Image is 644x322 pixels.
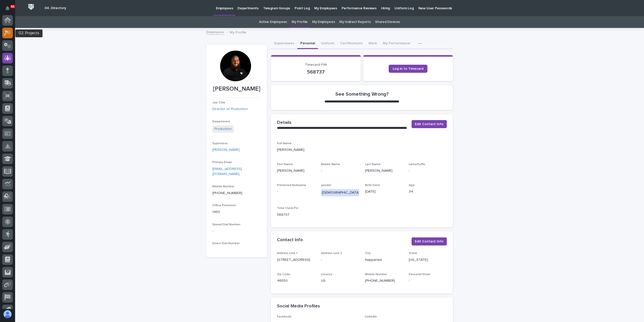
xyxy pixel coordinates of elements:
p: - [321,257,359,263]
p: - [409,168,447,173]
a: [PHONE_NUMBER] [212,191,242,195]
span: LinkedIn [365,315,377,318]
button: users-avatar [2,309,13,319]
a: My Profile [292,16,308,28]
p: [PERSON_NAME] [277,147,447,153]
p: - [321,168,359,173]
a: My Employees [312,16,335,28]
span: State [409,252,417,255]
a: [EMAIL_ADDRESS][DOMAIN_NAME] [212,167,242,176]
span: Mobile Number [212,185,234,188]
span: First Name [277,163,293,166]
span: Timecard PIN [305,63,327,66]
div: Notifications92 [6,6,13,14]
button: Notifications [2,3,13,14]
span: Edit Contact Info [415,122,444,127]
button: Uniform [318,39,337,49]
span: Birth Date [365,184,380,187]
p: 568737 [277,69,355,75]
div: [DEMOGRAPHIC_DATA] [321,189,360,196]
a: [PERSON_NAME] [212,147,240,153]
span: Department [212,120,230,123]
a: Director of Production [212,106,248,112]
p: [DATE] [365,189,403,194]
h2: Social Media Profiles [277,304,320,309]
button: Certifications [337,39,366,49]
p: - [277,189,315,194]
p: [PERSON_NAME] [365,168,403,173]
span: Address Line 1 [277,252,297,255]
p: My Profile [230,29,246,35]
p: [PERSON_NAME] [212,85,261,93]
button: Edit Contact Info [412,237,447,245]
span: Edit Contact Info [415,239,444,244]
span: Direct Dial Number [212,242,240,245]
span: Office Extension [212,204,236,207]
p: 34 [409,189,447,194]
span: Age [409,184,415,187]
span: City [365,252,371,255]
p: US [321,278,359,283]
span: Address Line 2 [321,252,342,255]
h2: See Something Wrong? [335,91,389,97]
a: Employees [206,29,224,35]
p: [PERSON_NAME] [277,168,315,173]
p: 92 [11,5,14,8]
button: Work [366,39,380,49]
span: Full Name [277,142,292,145]
span: Personal Email [409,273,430,276]
span: Log in to Timecard [393,67,423,70]
span: Country [321,273,332,276]
button: My Performance [380,39,413,49]
a: Production [214,126,232,132]
span: Primary Email [212,161,232,164]
button: Edit Contact Info [412,120,447,128]
span: gender [321,184,331,187]
p: 46550 [277,278,315,283]
a: Shared Devices [375,16,400,28]
span: Time Clock Pin [277,207,298,210]
p: 1450 [212,209,261,215]
button: Personal [297,39,318,49]
span: Preferred Nickname [277,184,306,187]
a: Active Employees [259,16,287,28]
a: Log in to Timecard [389,65,427,73]
span: Job Title [212,101,225,104]
p: [STREET_ADDRESS] [277,257,315,263]
a: My Indirect Reports [339,16,371,28]
p: - [212,228,261,234]
p: Nappanee [365,257,403,263]
p: - [409,278,447,283]
span: Facebook [277,315,291,318]
span: Supervisor [212,142,228,145]
p: 568737 [277,212,315,218]
span: nameSuffix [409,163,425,166]
h2: 04. Directory [45,6,66,10]
span: Last Name [365,163,381,166]
span: Mobile Number [365,273,387,276]
h2: Contact Info [277,237,303,243]
button: Supervisees [271,39,297,49]
a: [PHONE_NUMBER] [365,279,395,282]
p: [US_STATE] [409,257,447,263]
h2: Details [277,120,292,126]
span: Speed Dial Number [212,223,240,226]
span: Zip Code [277,273,290,276]
span: Middle Name [321,163,340,166]
img: Workspace Logo [26,2,36,12]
